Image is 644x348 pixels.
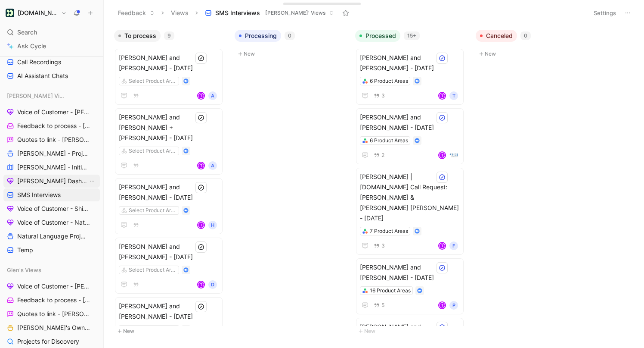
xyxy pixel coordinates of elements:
[360,262,460,283] span: [PERSON_NAME] and [PERSON_NAME] - [DATE]
[129,266,177,274] div: Select Product Areas
[3,89,100,257] div: [PERSON_NAME] ViewsVoice of Customer - [PERSON_NAME]Feedback to process - [PERSON_NAME]Quotes to ...
[208,221,217,229] div: H
[590,7,620,19] button: Settings
[360,172,460,223] span: [PERSON_NAME] | [DOMAIN_NAME] Call Request: [PERSON_NAME] & [PERSON_NAME] [PERSON_NAME] - [DATE]
[17,191,61,199] span: SMS Interviews
[119,301,219,322] span: [PERSON_NAME] and [PERSON_NAME] - [DATE]
[17,135,90,144] span: Quotes to link - [PERSON_NAME]
[129,77,177,85] div: Select Product Areas
[17,323,90,332] span: [PERSON_NAME]'s Owned Projects
[115,49,223,105] a: [PERSON_NAME] and [PERSON_NAME] - [DATE]Select Product AreasTA
[3,147,100,160] a: [PERSON_NAME] - Projects
[88,177,96,185] button: View actions
[208,161,217,170] div: A
[265,9,325,17] span: [PERSON_NAME]' Views
[476,49,589,59] button: New
[208,91,217,100] div: A
[245,31,277,40] span: Processing
[18,9,58,17] h1: [DOMAIN_NAME]
[372,241,387,251] button: 3
[17,163,89,172] span: [PERSON_NAME] - Initiatives
[355,326,469,336] button: New
[3,106,100,119] a: Voice of Customer - [PERSON_NAME]
[164,31,174,40] div: 9
[476,30,517,42] button: Canceled
[449,151,458,160] img: logo
[114,326,228,336] button: New
[486,31,513,40] span: Canceled
[201,6,338,19] button: SMS Interviews[PERSON_NAME]' Views
[235,30,281,42] button: Processing
[3,161,100,174] a: [PERSON_NAME] - Initiatives
[381,243,385,248] span: 3
[3,263,100,276] div: Glen's Views
[404,31,420,40] div: 15+
[520,31,531,40] div: 0
[439,93,445,99] div: T
[198,282,204,288] div: T
[449,91,458,100] div: T
[17,149,89,158] span: [PERSON_NAME] - Projects
[17,204,89,213] span: Voice of Customer - Shipped
[17,246,33,254] span: Temp
[198,93,204,99] div: T
[115,178,223,234] a: [PERSON_NAME] and [PERSON_NAME] - [DATE]Select Product AreasTH
[3,175,100,188] a: [PERSON_NAME] DashboardView actions
[114,6,158,19] button: Feedback
[208,280,217,289] div: D
[17,282,90,291] span: Voice of Customer - [PERSON_NAME]
[370,227,408,235] div: 7 Product Areas
[3,69,100,82] a: AI Assistant Chats
[17,122,91,130] span: Feedback to process - [PERSON_NAME]
[352,26,472,341] div: Processed15+New
[3,244,100,257] a: Temp
[381,93,385,98] span: 3
[235,49,348,59] button: New
[370,286,411,295] div: 16 Product Areas
[360,53,460,73] span: [PERSON_NAME] and [PERSON_NAME] - [DATE]
[381,153,384,158] span: 2
[356,258,464,314] a: [PERSON_NAME] and [PERSON_NAME] - [DATE]16 Product Areas5TP
[17,337,79,346] span: Projects for Discovery
[119,53,219,73] span: [PERSON_NAME] and [PERSON_NAME] - [DATE]
[17,177,88,185] span: [PERSON_NAME] Dashboard
[3,56,100,69] a: Call Recordings
[17,218,90,227] span: Voice of Customer - Natural Language
[3,335,100,348] a: Projects for Discovery
[111,26,231,341] div: To process9New
[360,112,460,133] span: [PERSON_NAME] and [PERSON_NAME] - [DATE]
[17,27,37,38] span: Search
[356,49,464,105] a: [PERSON_NAME] and [PERSON_NAME] - [DATE]6 Product Areas3TT
[3,89,100,102] div: [PERSON_NAME] Views
[119,112,219,143] span: [PERSON_NAME] and [PERSON_NAME] + [PERSON_NAME] - [DATE]
[356,108,464,164] a: [PERSON_NAME] and [PERSON_NAME] - [DATE]6 Product Areas2Tlogo
[449,301,458,310] div: P
[356,168,464,255] a: [PERSON_NAME] | [DOMAIN_NAME] Call Request: [PERSON_NAME] & [PERSON_NAME] [PERSON_NAME] - [DATE]7...
[370,77,408,85] div: 6 Product Areas
[3,202,100,215] a: Voice of Customer - Shipped
[215,9,260,17] span: SMS Interviews
[365,31,396,40] span: Processed
[3,280,100,293] a: Voice of Customer - [PERSON_NAME]
[124,31,156,40] span: To process
[3,7,69,19] button: Customer.io[DOMAIN_NAME]
[3,230,100,243] a: Natural Language Projects
[115,108,223,175] a: [PERSON_NAME] and [PERSON_NAME] + [PERSON_NAME] - [DATE]Select Product AreasTA
[17,296,91,304] span: Feedback to process - [PERSON_NAME]
[3,26,100,39] div: Search
[119,241,219,262] span: [PERSON_NAME] and [PERSON_NAME] - [DATE]
[3,216,100,229] a: Voice of Customer - Natural Language
[285,31,295,40] div: 0
[129,206,177,215] div: Select Product Areas
[114,30,161,42] button: To process
[115,238,223,294] a: [PERSON_NAME] and [PERSON_NAME] - [DATE]Select Product AreasTD
[3,188,100,201] a: SMS Interviews
[449,241,458,250] div: F
[167,6,192,19] button: Views
[6,9,14,17] img: Customer.io
[7,266,41,274] span: Glen's Views
[17,72,68,80] span: AI Assistant Chats
[381,303,384,308] span: 5
[439,243,445,249] div: T
[3,294,100,307] a: Feedback to process - [PERSON_NAME]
